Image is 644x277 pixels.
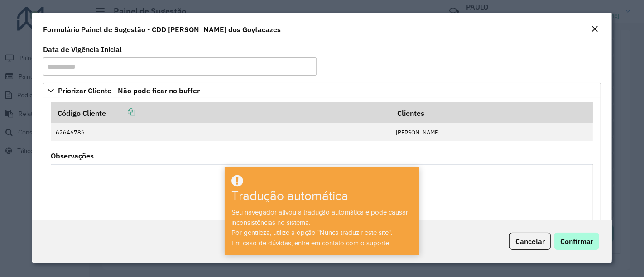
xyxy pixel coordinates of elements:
a: Priorizar Cliente - Não pode ficar no buffer [43,83,601,98]
font: Formulário Painel de Sugestão - CDD [PERSON_NAME] dos Goytacazes [43,25,281,34]
font: Cancelar [515,237,545,246]
font: [PERSON_NAME] [396,129,440,136]
div: Priorizar Cliente - Não pode ficar no buffer [43,98,601,252]
font: Por gentileza, utilize a opção "Nunca traduzir este site". [231,229,392,236]
font: Priorizar Cliente - Não pode ficar no buffer [58,86,200,95]
button: Fechar [588,24,601,35]
font: Observações [51,151,94,160]
font: Código Cliente [58,109,106,118]
font: Data de Vigência Inicial [43,45,122,54]
em: Fechar [591,25,598,33]
font: Tradução automática [231,189,348,203]
font: Confirmar [560,237,593,246]
button: Confirmar [554,233,599,250]
font: Clientes [397,109,424,118]
a: Copiar [106,107,135,116]
font: Em caso de dúvidas, entre em contato com o suporte. [231,239,390,247]
button: Cancelar [509,233,551,250]
font: 62646786 [56,129,85,136]
font: Seu navegador ativou a tradução automática e pode causar inconsistências no sistema. [231,209,408,226]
